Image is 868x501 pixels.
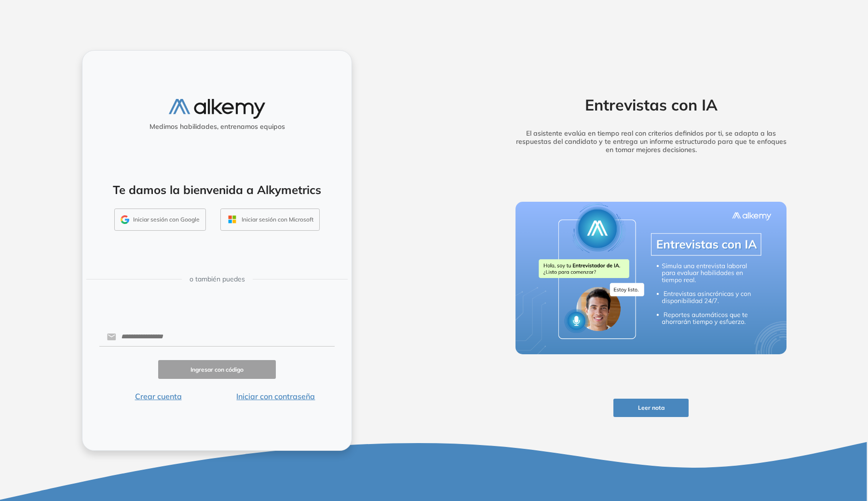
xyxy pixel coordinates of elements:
[515,202,787,354] img: img-more-info
[220,209,320,231] button: Iniciar sesión con Microsoft
[95,183,339,197] h4: Te damos la bienvenida a Alkymetrics
[227,214,238,225] img: OUTLOOK_ICON
[114,209,206,231] button: Iniciar sesión con Google
[86,123,348,131] h5: Medimos habilidades, entrenamos equipos
[169,99,265,119] img: logo-alkemy
[158,360,276,379] button: Ingresar con código
[501,96,801,114] h2: Entrevistas con IA
[217,390,335,402] button: Iniciar con contraseña
[99,390,217,402] button: Crear cuenta
[121,215,129,224] img: GMAIL_ICON
[190,274,245,284] span: o también puedes
[613,399,689,417] button: Leer nota
[694,389,868,501] iframe: Chat Widget
[501,129,801,153] h5: El asistente evalúa en tiempo real con criterios definidos por ti, se adapta a las respuestas del...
